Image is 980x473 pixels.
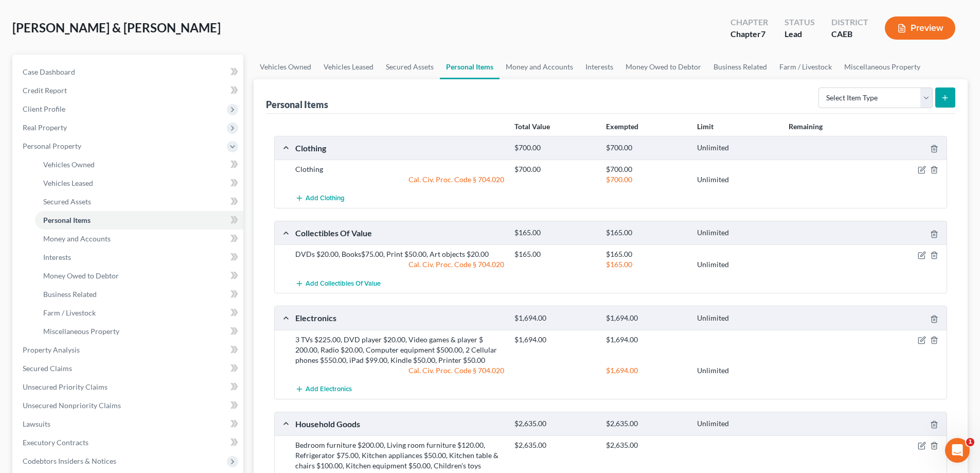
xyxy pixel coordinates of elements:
a: Unsecured Priority Claims [14,378,243,396]
strong: Total Value [514,122,550,131]
div: $2,635.00 [601,419,692,429]
div: $1,694.00 [601,365,692,376]
div: $165.00 [601,249,692,259]
a: Executory Contracts [14,433,243,452]
div: Unlimited [692,313,783,323]
span: [PERSON_NAME] & [PERSON_NAME] [12,20,221,35]
button: Preview [885,16,955,40]
div: $165.00 [509,228,600,238]
a: Interests [35,248,243,267]
span: Property Analysis [23,345,80,354]
div: Unlimited [692,419,783,429]
span: Money Owed to Debtor [43,271,119,280]
a: Secured Claims [14,359,243,378]
button: Add Collectibles Of Value [295,274,381,293]
span: Miscellaneous Property [43,327,119,336]
a: Vehicles Leased [35,174,243,192]
span: Business Related [43,290,97,299]
span: Secured Claims [23,364,72,373]
span: Case Dashboard [23,67,75,76]
div: Cal. Civ. Proc. Code § 704.020 [290,174,509,185]
div: $165.00 [601,228,692,238]
a: Business Related [707,55,773,79]
div: Personal Items [266,98,328,111]
div: Electronics [290,312,509,323]
div: $2,635.00 [509,440,600,450]
a: Money and Accounts [35,230,243,248]
strong: Limit [697,122,714,131]
a: Farm / Livestock [773,55,838,79]
span: Vehicles Leased [43,179,93,187]
a: Credit Report [14,81,243,100]
div: $1,694.00 [509,313,600,323]
span: Personal Items [43,216,91,224]
div: Unlimited [692,228,783,238]
div: $700.00 [509,143,600,153]
a: Interests [579,55,619,79]
a: Secured Assets [35,192,243,211]
span: Add Clothing [306,195,345,203]
a: Business Related [35,285,243,304]
a: Case Dashboard [14,63,243,81]
span: Real Property [23,123,67,132]
a: Vehicles Owned [254,55,317,79]
div: $700.00 [509,164,600,174]
a: Secured Assets [380,55,440,79]
div: Cal. Civ. Proc. Code § 704.020 [290,259,509,270]
a: Miscellaneous Property [838,55,926,79]
div: $165.00 [509,249,600,259]
a: Money Owed to Debtor [619,55,707,79]
div: $2,635.00 [601,440,692,450]
span: Add Electronics [306,385,352,393]
div: Unlimited [692,143,783,153]
span: Secured Assets [43,197,91,206]
div: $1,694.00 [601,335,692,345]
div: $165.00 [601,259,692,270]
a: Property Analysis [14,341,243,359]
span: Client Profile [23,104,65,113]
div: Chapter [730,28,768,40]
strong: Remaining [789,122,823,131]
div: Collectibles Of Value [290,227,509,238]
div: DVDs $20.00, Books$75.00, Print $50.00, Art objects $20.00 [290,249,509,259]
div: Unlimited [692,174,783,185]
div: $700.00 [601,143,692,153]
a: Money and Accounts [500,55,579,79]
span: Unsecured Priority Claims [23,382,108,391]
div: CAEB [831,28,868,40]
span: Farm / Livestock [43,308,96,317]
div: Cal. Civ. Proc. Code § 704.020 [290,365,509,376]
div: Lead [785,28,815,40]
a: Money Owed to Debtor [35,267,243,285]
button: Add Electronics [295,380,352,399]
strong: Exempted [606,122,638,131]
span: Lawsuits [23,419,50,428]
a: Personal Items [35,211,243,230]
a: Vehicles Owned [35,155,243,174]
a: Personal Items [440,55,500,79]
div: Chapter [730,16,768,28]
span: Money and Accounts [43,234,111,243]
span: 7 [761,29,765,39]
div: $1,694.00 [509,335,600,345]
span: Personal Property [23,142,81,150]
div: $700.00 [601,164,692,174]
span: 1 [966,438,974,446]
div: District [831,16,868,28]
div: Household Goods [290,418,509,429]
a: Lawsuits [14,415,243,433]
span: Unsecured Nonpriority Claims [23,401,121,410]
div: Unlimited [692,259,783,270]
div: Status [785,16,815,28]
a: Vehicles Leased [317,55,380,79]
div: Clothing [290,164,509,174]
a: Unsecured Nonpriority Claims [14,396,243,415]
div: Clothing [290,143,509,153]
div: $700.00 [601,174,692,185]
span: Add Collectibles Of Value [306,279,381,288]
div: $1,694.00 [601,313,692,323]
span: Codebtors Insiders & Notices [23,457,116,465]
div: Unlimited [692,365,783,376]
a: Miscellaneous Property [35,322,243,341]
a: Farm / Livestock [35,304,243,322]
